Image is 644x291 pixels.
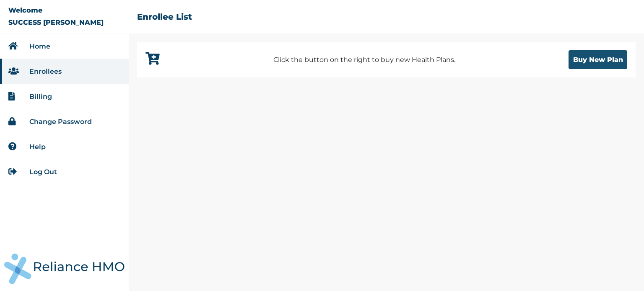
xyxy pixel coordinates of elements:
a: Home [29,42,50,50]
p: SUCCESS [PERSON_NAME] [8,18,104,26]
button: Buy New Plan [569,50,627,69]
a: Log Out [29,168,57,176]
p: Click the button on the right to buy new Health Plans. [273,55,455,65]
img: RelianceHMO's Logo [4,253,125,284]
a: Help [29,143,46,151]
h2: Enrollee List [137,12,192,22]
p: Welcome [8,6,42,14]
a: Enrollees [29,67,62,75]
a: Change Password [29,118,92,126]
a: Billing [29,93,52,100]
